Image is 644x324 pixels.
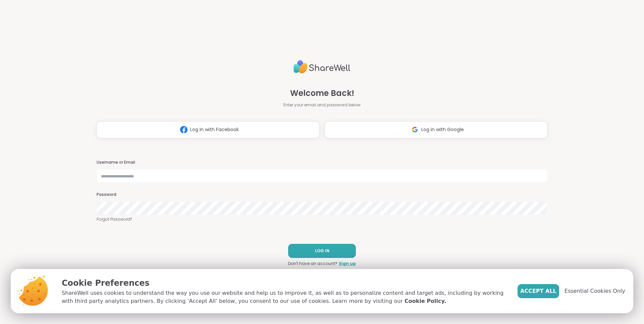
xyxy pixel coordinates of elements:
[97,121,319,138] button: Log in with Facebook
[62,289,507,305] p: ShareWell uses cookies to understand the way you use our website and help us to improve it, as we...
[97,216,547,222] a: Forgot Password?
[288,261,337,267] span: Don't have an account?
[62,277,507,289] p: Cookie Preferences
[565,287,625,295] span: Essential Cookies Only
[421,126,464,133] span: Log in with Google
[520,287,556,295] span: Accept All
[190,126,239,133] span: Log in with Facebook
[290,87,354,99] span: Welcome Back!
[283,102,361,108] span: Enter your email and password below
[339,261,356,267] a: Sign up
[97,192,547,198] h3: Password
[97,160,547,165] h3: Username or Email
[325,121,547,138] button: Log in with Google
[518,284,559,298] button: Accept All
[315,248,329,254] span: LOG IN
[288,244,356,258] button: LOG IN
[177,123,190,136] img: ShareWell Logomark
[409,123,421,136] img: ShareWell Logomark
[405,297,446,305] a: Cookie Policy.
[293,57,351,76] img: ShareWell Logo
